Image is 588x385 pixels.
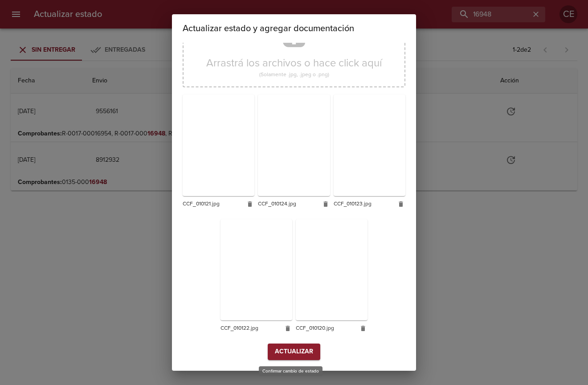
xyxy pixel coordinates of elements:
[183,21,405,36] h2: Actualizar estado y agregar documentación
[220,324,279,333] span: CCF_010122.jpg
[296,324,354,333] span: CCF_010120.jpg
[268,344,320,360] button: Actualizar
[183,200,241,209] span: CCF_010121.jpg
[334,200,392,209] span: CCF_010123.jpg
[258,200,316,209] span: CCF_010124.jpg
[183,17,405,87] div: Arrastrá los archivos o hace click aquí(Solamente .jpg, .jpeg o .png)
[275,346,313,357] span: Actualizar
